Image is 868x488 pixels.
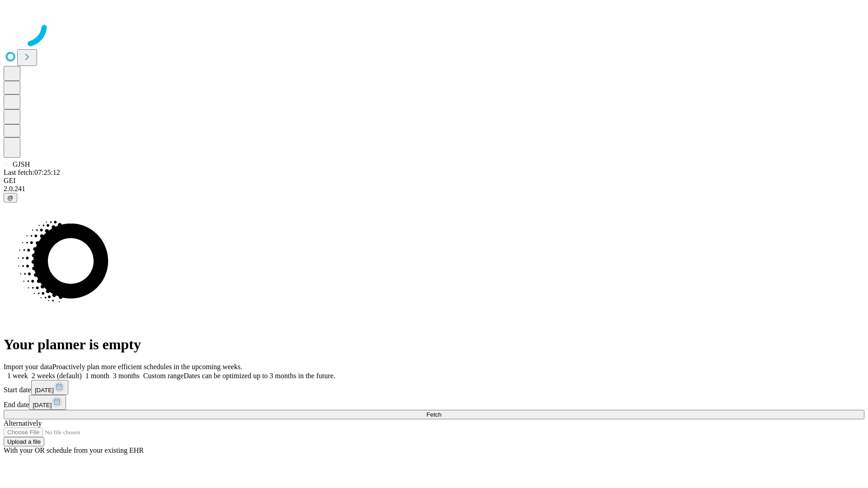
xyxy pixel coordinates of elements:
[426,411,441,418] span: Fetch
[4,336,864,353] h1: Your planner is empty
[4,446,144,454] span: With your OR schedule from your existing EHR
[4,169,60,176] span: Last fetch: 07:25:12
[143,372,184,380] span: Custom range
[113,372,140,380] span: 3 months
[4,410,864,419] button: Fetch
[13,160,30,168] span: GJSH
[29,395,66,410] button: [DATE]
[4,437,44,446] button: Upload a file
[4,380,864,395] div: Start date
[4,419,42,427] span: Alternatively
[32,372,82,380] span: 2 weeks (default)
[85,372,109,380] span: 1 month
[35,387,54,394] span: [DATE]
[4,193,17,202] button: @
[4,363,52,371] span: Import your data
[52,363,242,371] span: Proactively plan more efficient schedules in the upcoming weeks.
[33,402,52,408] span: [DATE]
[7,372,28,380] span: 1 week
[184,372,335,380] span: Dates can be optimized up to 3 months in the future.
[7,194,14,201] span: @
[4,177,864,185] div: GEI
[4,185,864,193] div: 2.0.241
[4,395,864,410] div: End date
[31,380,68,395] button: [DATE]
